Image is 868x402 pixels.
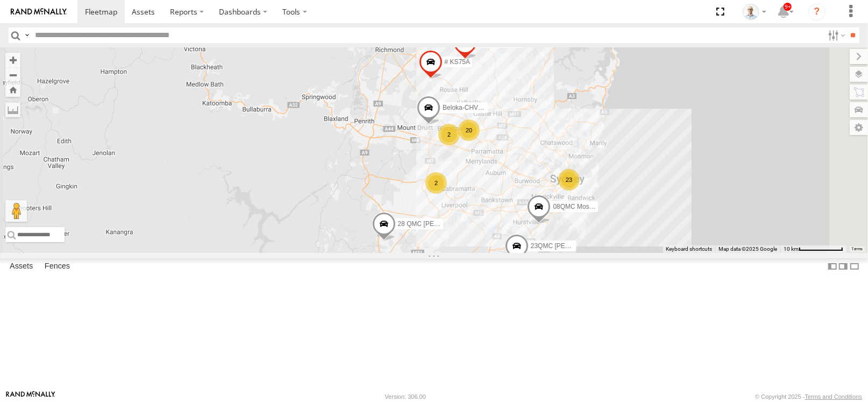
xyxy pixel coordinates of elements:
a: Visit our Website [6,391,55,402]
label: Search Filter Options [824,27,847,43]
img: rand-logo.svg [11,8,67,16]
span: # KS75A [445,58,470,66]
button: Zoom in [5,53,20,67]
button: Keyboard shortcuts [666,245,712,253]
div: 23 [558,169,580,191]
label: Hide Summary Table [849,258,860,274]
button: Map Scale: 10 km per 79 pixels [780,245,846,253]
div: 2 [425,172,447,194]
label: Search Query [23,27,31,43]
div: 2 [438,124,460,145]
span: 23QMC [PERSON_NAME] [531,242,608,250]
label: Assets [4,259,38,274]
a: Terms (opens in new tab) [852,247,863,251]
span: 08QMC Mostafa [553,203,600,211]
button: Zoom Home [5,82,20,97]
span: Map data ©2025 Google [718,246,777,252]
div: © Copyright 2025 - [755,393,862,400]
label: Dock Summary Table to the Right [838,258,849,274]
span: 28 QMC [PERSON_NAME] [398,220,477,228]
label: Dock Summary Table to the Left [827,258,838,274]
label: Fences [39,259,75,274]
label: Map Settings [850,120,868,135]
button: Drag Pegman onto the map to open Street View [5,200,27,222]
div: Kurt Byers [739,4,770,20]
a: Terms and Conditions [805,393,862,400]
span: 10 km [784,246,799,252]
button: Zoom out [5,67,20,82]
div: 20 [458,119,480,141]
span: Beloka-CHV61N [443,104,490,111]
i: ? [808,3,826,20]
div: Version: 306.00 [385,393,426,400]
label: Measure [5,102,20,117]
